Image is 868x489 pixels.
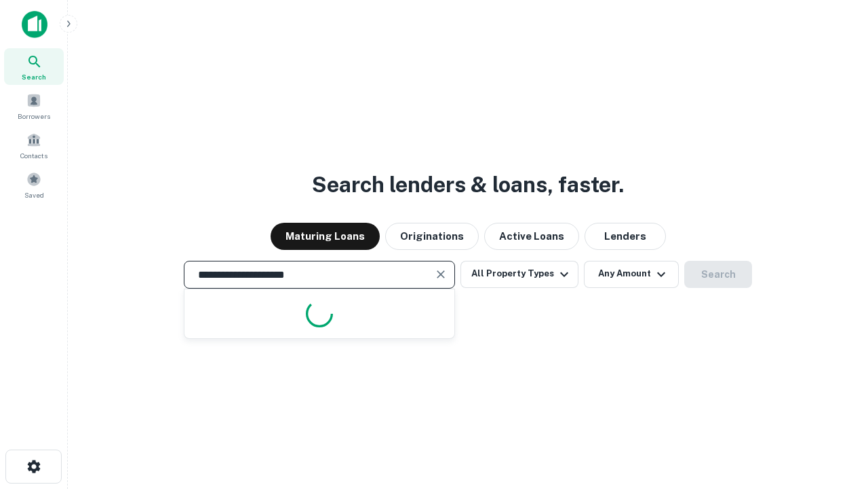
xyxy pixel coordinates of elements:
[484,223,579,250] button: Active Loans
[24,189,44,200] span: Saved
[271,223,380,250] button: Maturing Loans
[312,168,624,201] h3: Search lenders & loans, faster.
[18,111,50,122] span: Borrowers
[584,261,679,288] button: Any Amount
[22,11,47,38] img: capitalize-icon.png
[431,265,450,284] button: Clear
[4,88,64,124] a: Borrowers
[4,48,64,85] a: Search
[4,127,64,164] a: Contacts
[4,166,64,203] a: Saved
[385,223,479,250] button: Originations
[20,150,47,161] span: Contacts
[585,223,666,250] button: Lenders
[22,71,46,82] span: Search
[800,380,868,446] iframe: Chat Widget
[460,261,578,288] button: All Property Types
